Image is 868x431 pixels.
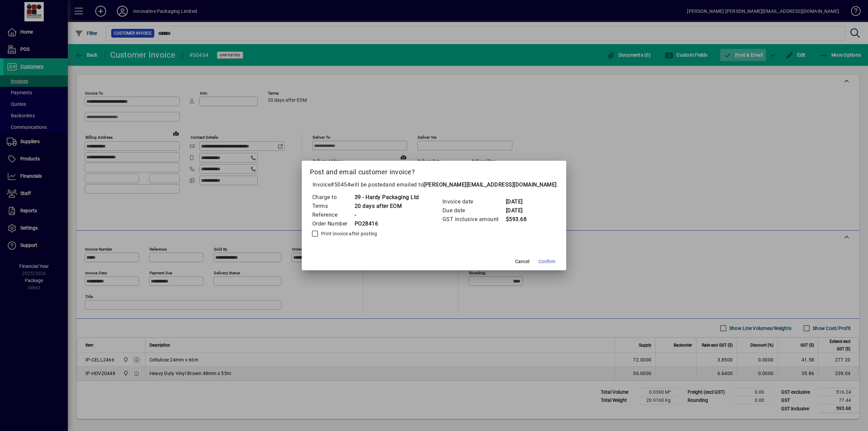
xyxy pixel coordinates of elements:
td: Charge to [312,193,354,202]
td: [DATE] [506,206,533,215]
td: Due date [442,206,506,215]
span: Confirm [538,258,555,265]
h2: Post and email customer invoice? [302,161,567,180]
b: [PERSON_NAME][EMAIL_ADDRESS][DOMAIN_NAME] [423,181,557,188]
td: 39 - Hardy Packaging Ltd [354,193,419,202]
span: #50454 [331,181,350,188]
td: Order Number [312,219,354,228]
span: and emailed to [386,181,557,188]
td: GST inclusive amount [442,215,506,224]
td: Invoice date [442,197,506,206]
td: $593.68 [506,215,533,224]
button: Confirm [536,255,558,268]
td: PO28416 [354,219,419,228]
td: Terms [312,202,354,211]
label: Print invoice after posting [320,230,377,237]
p: Invoice will be posted . [310,181,558,189]
td: 20 days after EOM [354,202,419,211]
td: Reference [312,211,354,219]
td: [DATE] [506,197,533,206]
button: Cancel [511,255,533,268]
span: Cancel [515,258,529,265]
td: - [354,211,419,219]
